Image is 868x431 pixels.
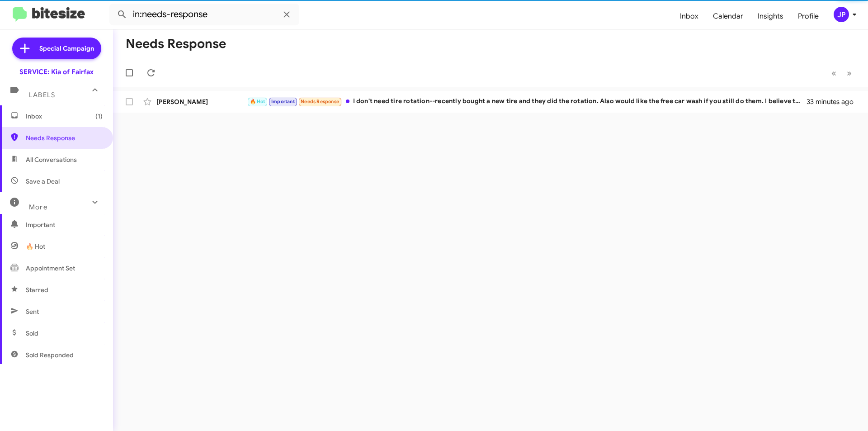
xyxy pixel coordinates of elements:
[841,64,857,82] button: Next
[26,177,60,186] span: Save a Deal
[826,7,858,22] button: JP
[301,99,339,104] span: Needs Response
[250,99,265,104] span: 🔥 Hot
[26,329,38,338] span: Sold
[26,112,103,121] span: Inbox
[826,64,842,82] button: Previous
[39,44,94,53] span: Special Campaign
[95,112,103,121] span: (1)
[26,307,39,316] span: Sent
[26,133,103,142] span: Needs Response
[156,97,247,106] div: [PERSON_NAME]
[26,242,45,251] span: 🔥 Hot
[109,4,299,25] input: Search
[807,97,861,106] div: 33 minutes ago
[834,7,849,22] div: JP
[826,64,857,82] nav: Page navigation example
[847,67,852,79] span: »
[26,264,75,273] span: Appointment Set
[26,285,48,294] span: Starred
[706,3,750,29] a: Calendar
[26,155,77,164] span: All Conversations
[29,203,47,211] span: More
[750,3,791,29] a: Insights
[29,91,55,99] span: Labels
[12,38,101,59] a: Special Campaign
[831,67,836,79] span: «
[791,3,826,29] a: Profile
[271,99,295,104] span: Important
[247,96,807,107] div: I don't need tire rotation--recently bought a new tire and they did the rotation. Also would like...
[26,220,103,229] span: Important
[26,350,74,360] span: Sold Responded
[673,3,706,29] a: Inbox
[126,37,226,51] h1: Needs Response
[19,67,94,76] div: SERVICE: Kia of Fairfax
